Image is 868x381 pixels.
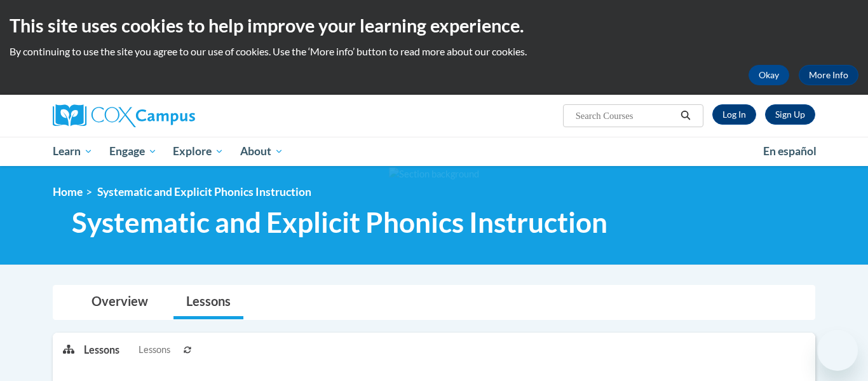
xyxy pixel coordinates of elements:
[44,137,101,166] a: Learn
[232,137,292,166] a: About
[574,108,676,123] input: Search Courses
[173,144,224,159] span: Explore
[749,65,789,85] button: Okay
[34,137,834,166] div: Main menu
[53,104,195,127] img: Cox Campus
[817,330,858,371] iframe: Button to launch messaging window
[173,286,243,319] a: Lessons
[165,137,232,166] a: Explore
[109,144,157,159] span: Engage
[712,104,756,125] a: Log In
[139,343,170,357] span: Lessons
[799,65,858,85] a: More Info
[765,104,815,125] a: Register
[79,286,161,319] a: Overview
[53,144,93,159] span: Learn
[240,144,283,159] span: About
[10,13,858,38] h2: This site uses cookies to help improve your learning experience.
[97,185,311,198] span: Systematic and Explicit Phonics Instruction
[53,185,83,198] a: Home
[763,144,817,158] span: En español
[72,205,607,239] span: Systematic and Explicit Phonics Instruction
[10,45,858,59] p: By continuing to use the site you agree to our use of cookies. Use the ‘More info’ button to read...
[53,104,294,127] a: Cox Campus
[101,137,165,166] a: Engage
[389,167,479,181] img: Section background
[755,138,825,165] a: En español
[676,108,695,123] button: Search
[84,343,119,357] p: Lessons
